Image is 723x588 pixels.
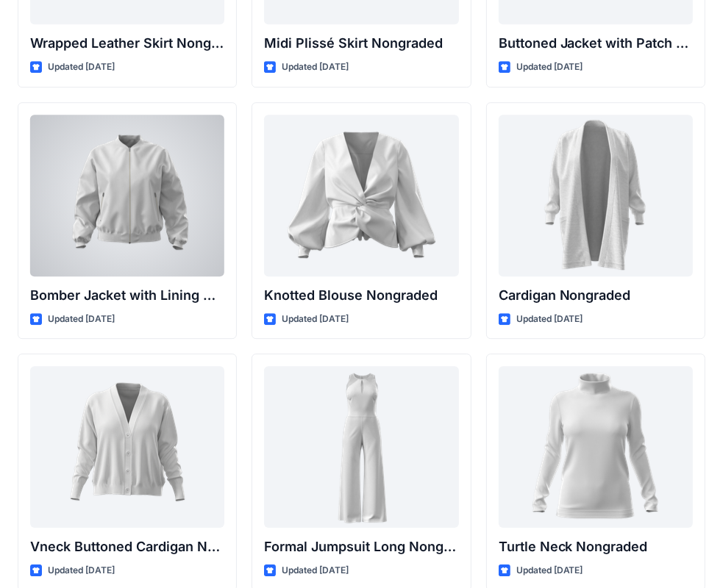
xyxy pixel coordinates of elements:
[30,285,224,306] p: Bomber Jacket with Lining Nongraded
[282,563,349,578] p: Updated [DATE]
[499,33,693,54] p: Buttoned Jacket with Patch Pockets Nongraded
[264,33,458,54] p: Midi Plissé Skirt Nongraded
[30,537,224,557] p: Vneck Buttoned Cardigan Nongraded
[282,312,349,327] p: Updated [DATE]
[48,312,115,327] p: Updated [DATE]
[516,312,583,327] p: Updated [DATE]
[30,33,224,54] p: Wrapped Leather Skirt Nongraded
[499,115,693,276] a: Cardigan Nongraded
[264,285,458,306] p: Knotted Blouse Nongraded
[48,60,115,75] p: Updated [DATE]
[264,366,458,528] a: Formal Jumpsuit Long Nongraded
[516,60,583,75] p: Updated [DATE]
[499,366,693,528] a: Turtle Neck Nongraded
[499,537,693,557] p: Turtle Neck Nongraded
[264,115,458,276] a: Knotted Blouse Nongraded
[499,285,693,306] p: Cardigan Nongraded
[516,563,583,578] p: Updated [DATE]
[30,115,224,276] a: Bomber Jacket with Lining Nongraded
[282,60,349,75] p: Updated [DATE]
[48,563,115,578] p: Updated [DATE]
[30,366,224,528] a: Vneck Buttoned Cardigan Nongraded
[264,537,458,557] p: Formal Jumpsuit Long Nongraded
